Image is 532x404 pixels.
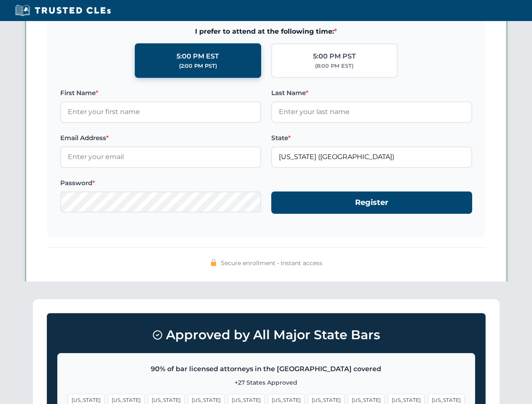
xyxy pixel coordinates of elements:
[210,259,217,266] img: 🔒
[176,51,219,62] div: 5:00 PM EST
[68,364,465,375] p: 90% of bar licensed attorneys in the [GEOGRAPHIC_DATA] covered
[313,51,356,62] div: 5:00 PM PST
[221,258,322,268] span: Secure enrollment • Instant access
[60,88,261,98] label: First Name
[271,146,472,167] input: Florida (FL)
[60,26,472,37] span: I prefer to attend at the following time:
[271,191,472,214] button: Register
[315,62,353,70] div: (8:00 PM EST)
[60,133,261,143] label: Email Address
[57,324,475,346] h3: Approved by All Major State Bars
[13,4,113,17] img: Trusted CLEs
[271,101,472,122] input: Enter your last name
[271,88,472,98] label: Last Name
[179,62,217,70] div: (2:00 PM PST)
[60,101,261,122] input: Enter your first name
[271,133,472,143] label: State
[68,378,465,387] p: +27 States Approved
[60,146,261,167] input: Enter your email
[60,178,261,188] label: Password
